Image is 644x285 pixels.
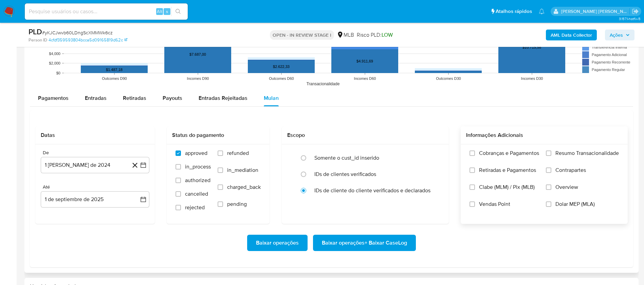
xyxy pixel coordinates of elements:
[49,37,127,43] a: 4cfdf359593804bcca5d09165819d62c
[166,8,168,15] span: s
[551,30,592,40] b: AML Data Collector
[29,37,47,43] b: Person ID
[546,30,597,40] button: AML Data Collector
[171,7,185,16] button: search-icon
[29,26,42,37] b: PLD
[357,31,393,39] span: Risco PLD:
[157,8,162,15] span: Alt
[270,30,334,40] p: OPEN - IN REVIEW STAGE I
[605,30,634,40] button: Ações
[619,16,641,21] span: 3.157.1-hotfix-5
[561,8,630,15] p: renata.fdelgado@mercadopago.com.br
[382,31,393,39] span: LOW
[539,8,545,14] a: Notificações
[610,30,623,40] span: Ações
[25,7,188,16] input: Pesquise usuários ou casos...
[632,8,639,15] a: Sair
[42,29,113,36] span: # yKJCJwvb60LDngScXMMWk6cz
[337,31,354,39] div: MLB
[496,8,532,15] span: Atalhos rápidos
